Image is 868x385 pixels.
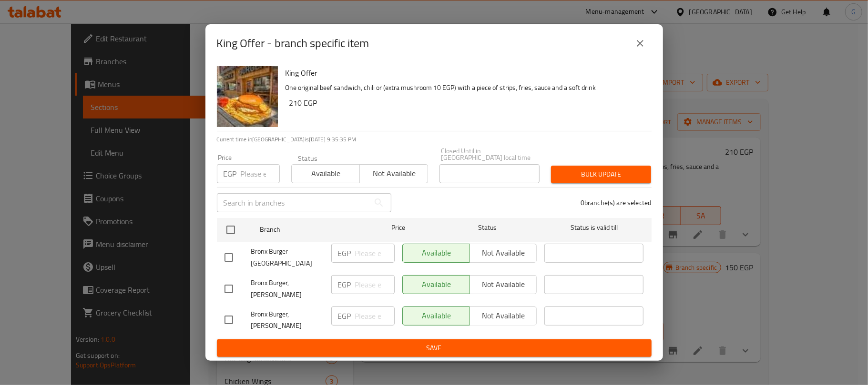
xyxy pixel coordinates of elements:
[260,224,359,236] span: Branch
[217,339,652,357] button: Save
[551,166,651,183] button: Bulk update
[286,82,644,94] p: One original beef sandwich, chili or (extra mushroom 10 EGP) with a piece of strips, fries, sauce...
[367,222,430,234] span: Price
[296,167,356,180] span: Available
[559,168,643,180] span: Bulk update
[629,32,652,55] button: close
[289,96,644,109] h6: 210 EGP
[338,247,351,259] p: EGP
[217,66,278,127] img: King Offer
[251,277,324,301] span: Bronx Burger, [PERSON_NAME]
[217,36,369,51] h2: King Offer - branch specific item
[217,135,652,144] p: Current time in [GEOGRAPHIC_DATA] is [DATE] 9:35:35 PM
[286,66,644,79] h6: King Offer
[251,246,324,269] span: Bronx Burger - [GEOGRAPHIC_DATA]
[241,164,280,183] input: Please enter price
[355,244,395,263] input: Please enter price
[251,308,324,332] span: Bronx Burger, [PERSON_NAME]
[359,164,428,183] button: Not available
[544,222,643,234] span: Status is valid till
[364,167,424,180] span: Not available
[338,279,351,290] p: EGP
[224,168,237,179] p: EGP
[355,275,395,294] input: Please enter price
[355,306,395,326] input: Please enter price
[225,342,644,354] span: Save
[438,222,537,234] span: Status
[291,164,360,183] button: Available
[338,310,351,322] p: EGP
[217,193,369,212] input: Search in branches
[581,198,652,207] p: 0 branche(s) are selected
